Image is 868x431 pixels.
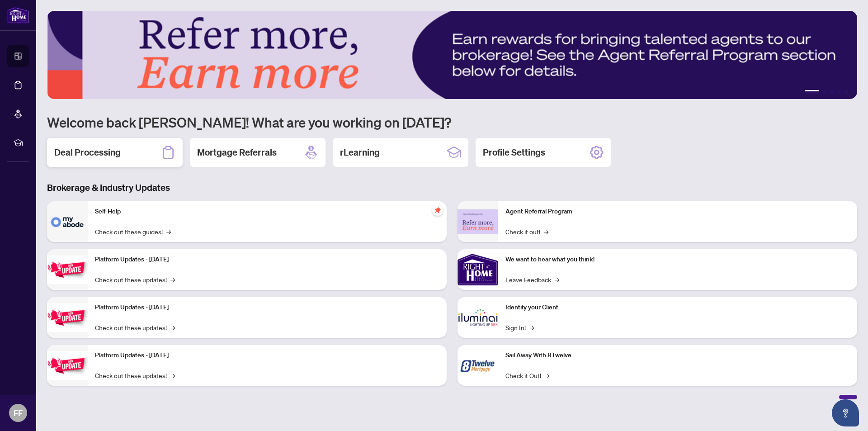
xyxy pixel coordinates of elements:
p: Identify your Client [505,303,850,313]
span: → [170,275,175,284]
a: Check out these updates!→ [95,322,175,332]
img: Sail Away With 8Twelve [458,345,498,386]
p: Agent Referral Program [505,207,850,217]
img: Identify your Client [458,297,498,338]
a: Leave Feedback→ [505,275,559,284]
span: → [545,370,549,380]
p: We want to hear what you think! [505,255,850,265]
p: Platform Updates - [DATE] [95,255,439,265]
span: → [555,275,559,284]
a: Check out these updates!→ [95,275,175,284]
button: 3 [830,90,834,94]
button: 5 [844,90,848,94]
span: FF [14,407,23,419]
a: Check out these guides!→ [95,227,171,237]
a: Sign In!→ [505,322,534,332]
h2: Deal Processing [54,146,121,159]
span: → [170,322,175,332]
a: Check it Out!→ [505,370,549,380]
span: → [166,227,171,237]
a: Check out these updates!→ [95,370,175,380]
img: Self-Help [47,201,88,242]
img: Slide 0 [47,11,857,99]
img: We want to hear what you think! [458,249,498,290]
img: logo [7,7,29,24]
p: Platform Updates - [DATE] [95,350,439,360]
p: Platform Updates - [DATE] [95,303,439,313]
h2: Profile Settings [483,146,545,159]
img: Platform Updates - July 21, 2025 [47,256,88,284]
span: → [544,227,548,237]
button: Open asap [832,399,859,426]
button: 4 [837,90,841,94]
h1: Welcome back [PERSON_NAME]! What are you working on [DATE]? [47,114,857,131]
button: 1 [805,90,819,94]
a: Check it out!→ [505,227,548,237]
h3: Brokerage & Industry Updates [47,181,857,194]
img: Platform Updates - July 8, 2025 [47,303,88,332]
button: 2 [823,90,826,94]
p: Sail Away With 8Twelve [505,350,850,360]
span: → [170,370,175,380]
span: pushpin [432,205,443,216]
span: → [529,322,534,332]
h2: rLearning [340,146,380,159]
img: Agent Referral Program [458,209,498,234]
img: Platform Updates - June 23, 2025 [47,351,88,380]
h2: Mortgage Referrals [197,146,277,159]
p: Self-Help [95,207,439,217]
